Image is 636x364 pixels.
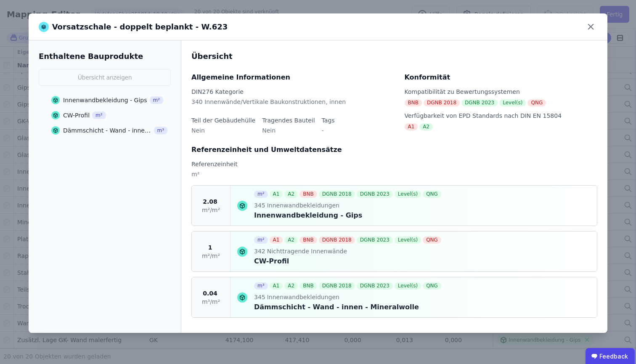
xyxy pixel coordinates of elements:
span: 345 [254,293,265,301]
div: A2 [419,123,433,130]
div: BNB [405,99,422,106]
div: Dämmschicht - Wand - innen - Mineralwolle [63,126,151,135]
span: Innenwandbekleidungen [265,293,339,301]
div: Tragendes Bauteil [262,116,315,125]
div: Übersicht [191,50,597,62]
div: QNG [423,191,441,198]
div: m² [254,236,268,244]
div: Allgemeine Informationen [191,72,395,82]
span: m²/m² [202,206,220,214]
div: DIN276 Kategorie [191,88,346,96]
div: A1 [270,191,283,198]
div: Verfügbarkeit von EPD Standards nach DIN EN 15804 [405,112,598,120]
div: DGNB 2018 [319,282,355,290]
span: m² [92,112,106,119]
span: 342 [254,247,265,255]
span: m³/m² [202,298,220,306]
button: Übersicht anzeigen [39,69,171,86]
span: 345 [254,201,265,210]
span: m² [150,96,164,104]
div: Konformität [405,72,598,82]
div: DGNB 2023 [357,191,393,198]
div: DGNB 2023 [357,236,393,244]
div: - [322,126,335,141]
span: Innenwandbekleidungen [265,201,339,210]
div: 340 Innenwände/Vertikale Baukonstruktionen, innen [191,98,346,113]
div: Level(s) [395,236,421,244]
div: Teil der Gebäudehülle [191,116,255,125]
div: DGNB 2018 [319,191,355,198]
div: Dämmschicht - Wand - innen - Mineralwolle [254,302,443,312]
div: Innenwandbekleidung - Gips [254,210,443,221]
span: m³ [154,127,168,134]
div: QNG [527,99,546,106]
span: 1 [208,243,212,252]
div: m³ [254,282,268,290]
div: Nein [191,126,255,141]
div: BNB [299,236,317,244]
div: A2 [284,236,298,244]
div: DGNB 2018 [319,236,355,244]
div: CW-Profil [63,111,90,120]
div: DGNB 2018 [424,99,460,106]
div: Nein [262,126,315,141]
span: Vorsatzschale - doppelt beplankt - W.623 [52,21,228,33]
div: Referenzeinheit und Umweltdatensätze [191,145,597,155]
div: BNB [299,282,317,290]
div: DGNB 2023 [461,99,498,106]
span: m²/m² [202,252,220,260]
div: m² [254,191,268,198]
div: QNG [423,282,441,290]
div: Kompatibilität zu Bewertungssystemen [405,88,598,96]
span: Nichttragende Innenwände [265,247,347,255]
div: Level(s) [395,191,421,198]
div: DGNB 2023 [357,282,393,290]
div: A2 [284,282,298,290]
div: QNG [423,236,441,244]
div: A2 [284,191,298,198]
div: Enthaltene Bauprodukte [39,50,171,62]
span: 0.04 [203,289,217,298]
div: Referenzeinheit [191,160,597,168]
div: Level(s) [499,99,526,106]
div: A1 [270,282,283,290]
div: Level(s) [395,282,421,290]
div: A1 [405,123,418,130]
span: 2.08 [203,197,217,206]
div: Tags [322,116,335,125]
div: Innenwandbekleidung - Gips [63,96,147,104]
div: BNB [299,191,317,198]
div: A1 [270,236,283,244]
div: CW-Profil [254,256,443,266]
div: m² [191,170,597,185]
